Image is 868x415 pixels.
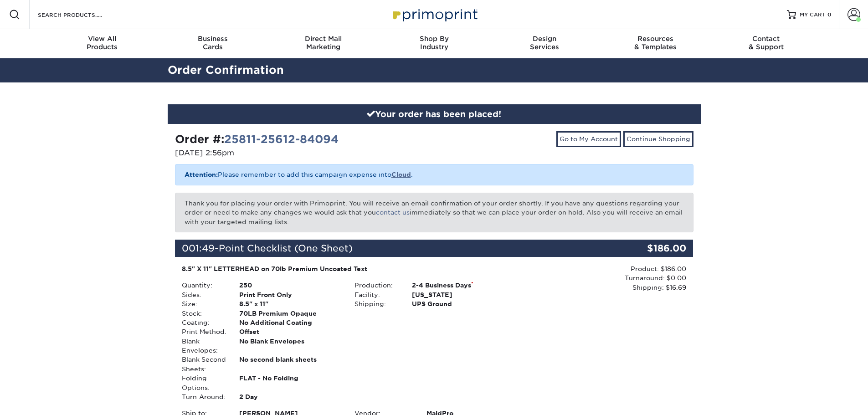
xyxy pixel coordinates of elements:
[175,327,232,336] div: Print Method:
[175,281,232,290] div: Quantity:
[379,29,489,58] a: Shop ByIndustry
[232,327,348,336] div: Offset
[232,281,348,290] div: 250
[175,148,427,159] p: [DATE] 2:56pm
[37,9,126,20] input: SEARCH PRODUCTS.....
[405,281,520,290] div: 2-4 Business Days
[202,243,353,254] span: 49-Point Checklist (One Sheet)
[827,11,832,18] span: 0
[175,290,232,299] div: Sides:
[157,35,268,51] div: Cards
[268,29,379,58] a: Direct MailMarketing
[182,264,514,273] div: 8.5" X 11" LETTERHEAD on 70lb Premium Uncoated Text
[224,133,339,146] a: 25811-25612-84094
[232,355,348,374] div: No second blank sheets
[348,299,405,308] div: Shipping:
[405,299,520,308] div: UPS Ground
[268,35,379,51] div: Marketing
[232,299,348,308] div: 8.5" x 11"
[711,29,822,58] a: Contact& Support
[175,374,232,392] div: Folding Options:
[175,318,232,327] div: Coating:
[175,337,232,355] div: Blank Envelopes:
[157,29,268,58] a: BusinessCards
[161,62,708,79] h2: Order Confirmation
[711,35,822,51] div: & Support
[600,35,711,43] span: Resources
[600,29,711,58] a: Resources& Templates
[379,35,489,51] div: Industry
[607,240,693,257] div: $186.00
[391,171,411,178] a: Cloud
[168,104,701,124] div: Your order has been placed!
[379,35,489,43] span: Shop By
[175,309,232,318] div: Stock:
[175,133,339,146] strong: Order #:
[175,193,693,232] p: Thank you for placing your order with Primoprint. You will receive an email confirmation of your ...
[348,281,405,290] div: Production:
[800,11,826,19] span: MY CART
[376,209,410,216] a: contact us
[389,5,480,24] img: Primoprint
[185,171,218,178] b: Attention:
[232,374,348,392] div: FLAT - No Folding
[175,299,232,308] div: Size:
[232,309,348,318] div: 70LB Premium Opaque
[711,35,822,43] span: Contact
[232,337,348,355] div: No Blank Envelopes
[232,290,348,299] div: Print Front Only
[405,290,520,299] div: [US_STATE]
[520,264,686,292] div: Product: $186.00 Turnaround: $0.00 Shipping: $16.69
[600,35,711,51] div: & Templates
[232,392,348,401] div: 2 Day
[556,131,621,147] a: Go to My Account
[489,35,600,43] span: Design
[232,318,348,327] div: No Additional Coating
[47,29,158,58] a: View AllProducts
[175,355,232,374] div: Blank Second Sheets:
[268,35,379,43] span: Direct Mail
[157,35,268,43] span: Business
[47,35,158,43] span: View All
[348,290,405,299] div: Facility:
[175,240,607,257] div: 001:
[489,35,600,51] div: Services
[47,35,158,51] div: Products
[175,164,693,185] p: Please remember to add this campaign expense into .
[175,392,232,401] div: Turn-Around:
[623,131,693,147] a: Continue Shopping
[489,29,600,58] a: DesignServices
